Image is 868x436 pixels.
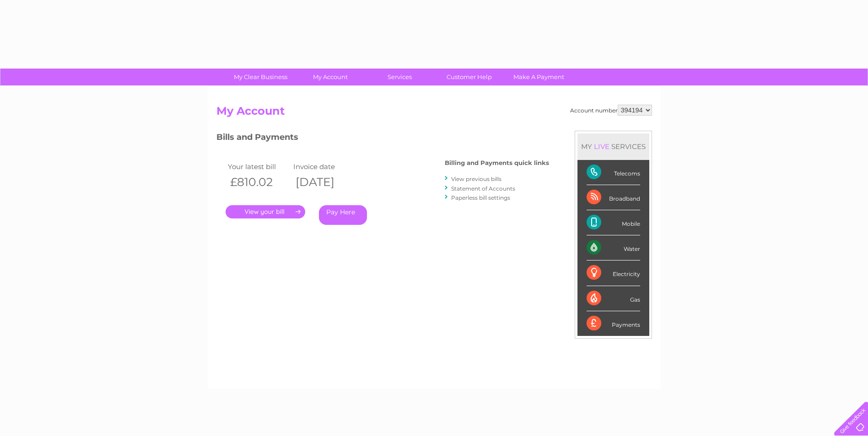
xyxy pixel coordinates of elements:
div: Account number [570,105,652,116]
th: £810.02 [226,173,291,191]
div: Gas [587,286,640,311]
h4: Billing and Payments quick links [445,160,549,166]
a: Pay Here [319,205,367,225]
div: LIVE [592,142,611,151]
td: Invoice date [291,160,357,173]
a: View previous bills [451,175,501,182]
a: Statement of Accounts [451,185,515,192]
a: . [226,205,305,218]
a: Customer Help [431,69,507,85]
div: Broadband [587,185,640,210]
div: Water [587,235,640,261]
a: My Clear Business [223,69,298,85]
div: Telecoms [587,160,640,185]
a: Make A Payment [501,69,577,85]
div: Payments [587,311,640,336]
th: [DATE] [291,173,357,191]
td: Your latest bill [226,160,291,173]
a: Services [362,69,437,85]
a: My Account [292,69,368,85]
h3: Bills and Payments [216,131,549,147]
div: Electricity [587,261,640,286]
div: Mobile [587,210,640,235]
div: MY SERVICES [577,133,649,160]
h2: My Account [216,105,652,122]
a: Paperless bill settings [451,194,510,201]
